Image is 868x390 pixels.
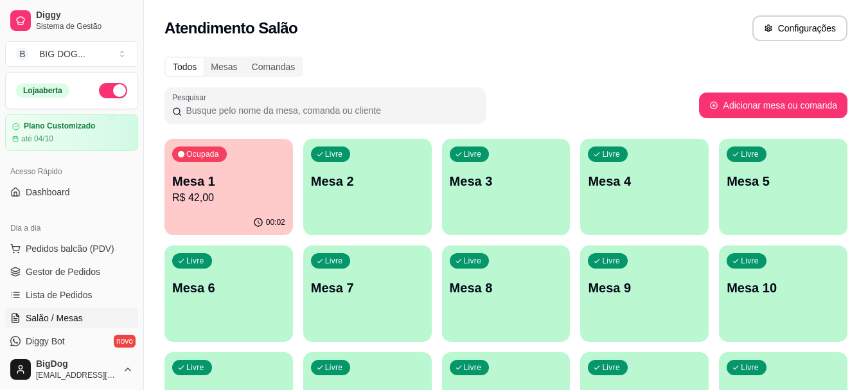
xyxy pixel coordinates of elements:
[266,217,285,227] p: 00:02
[26,265,100,278] span: Gestor de Pedidos
[442,139,571,235] button: LivreMesa 3
[311,279,424,297] p: Mesa 7
[21,134,53,144] article: até 04/10
[5,161,138,182] div: Acesso Rápido
[5,41,138,67] button: Select a team
[5,285,138,305] a: Lista de Pedidos
[464,149,482,159] p: Livre
[172,172,285,190] p: Mesa 1
[26,242,114,255] span: Pedidos balcão (PDV)
[36,370,118,380] span: [EMAIL_ADDRESS][DOMAIN_NAME]
[5,354,138,385] button: BigDog[EMAIL_ADDRESS][DOMAIN_NAME]
[602,149,620,159] p: Livre
[325,149,343,159] p: Livre
[186,256,204,266] p: Livre
[204,58,244,76] div: Mesas
[245,58,303,76] div: Comandas
[5,308,138,328] a: Salão / Mesas
[699,93,847,118] button: Adicionar mesa ou comanda
[442,245,571,342] button: LivreMesa 8
[752,15,847,41] button: Configurações
[602,256,620,266] p: Livre
[311,172,424,190] p: Mesa 2
[727,279,840,297] p: Mesa 10
[325,362,343,373] p: Livre
[36,359,118,370] span: BigDog
[24,121,95,131] article: Plano Customizado
[602,362,620,373] p: Livre
[5,218,138,238] div: Dia a dia
[588,279,701,297] p: Mesa 9
[5,114,138,151] a: Plano Customizadoaté 04/10
[5,261,138,282] a: Gestor de Pedidos
[303,139,432,235] button: LivreMesa 2
[464,256,482,266] p: Livre
[26,186,70,199] span: Dashboard
[580,139,709,235] button: LivreMesa 4
[450,172,563,190] p: Mesa 3
[580,245,709,342] button: LivreMesa 9
[719,245,847,342] button: LivreMesa 10
[5,238,138,259] button: Pedidos balcão (PDV)
[5,5,138,36] a: DiggySistema de Gestão
[186,149,219,159] p: Ocupada
[36,21,133,31] span: Sistema de Gestão
[741,149,759,159] p: Livre
[164,18,297,39] h2: Atendimento Salão
[99,83,127,98] button: Alterar Status
[325,256,343,266] p: Livre
[186,362,204,373] p: Livre
[16,48,29,60] span: B
[741,362,759,373] p: Livre
[26,288,93,301] span: Lista de Pedidos
[303,245,432,342] button: LivreMesa 7
[450,279,563,297] p: Mesa 8
[172,279,285,297] p: Mesa 6
[719,139,847,235] button: LivreMesa 5
[164,245,293,342] button: LivreMesa 6
[727,172,840,190] p: Mesa 5
[588,172,701,190] p: Mesa 4
[26,335,65,348] span: Diggy Bot
[464,362,482,373] p: Livre
[5,182,138,202] a: Dashboard
[36,10,133,21] span: Diggy
[16,84,69,98] div: Loja aberta
[172,92,211,103] label: Pesquisar
[166,58,204,76] div: Todos
[5,331,138,351] a: Diggy Botnovo
[172,190,285,206] p: R$ 42,00
[741,256,759,266] p: Livre
[182,104,478,117] input: Pesquisar
[26,312,83,324] span: Salão / Mesas
[39,48,85,60] div: BIG DOG ...
[164,139,293,235] button: OcupadaMesa 1R$ 42,0000:02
